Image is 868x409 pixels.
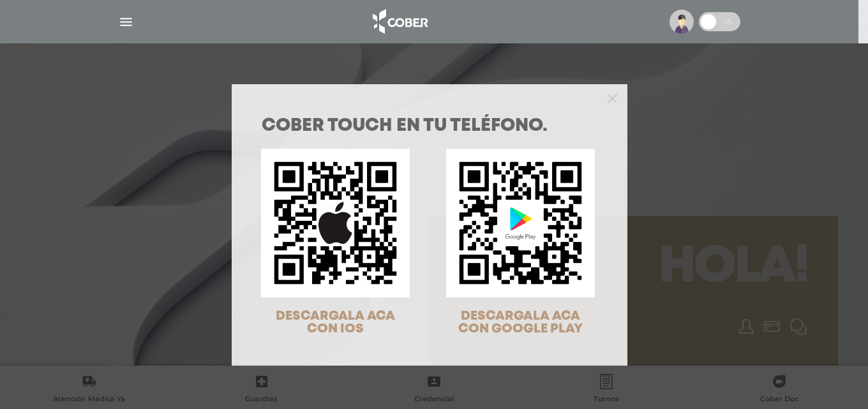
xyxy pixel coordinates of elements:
h1: COBER TOUCH en tu teléfono. [262,117,597,135]
span: DESCARGALA ACA CON GOOGLE PLAY [458,310,583,335]
button: Close [608,92,617,103]
span: DESCARGALA ACA CON IOS [276,310,395,335]
img: qr-code [446,149,595,297]
img: qr-code [261,149,410,297]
